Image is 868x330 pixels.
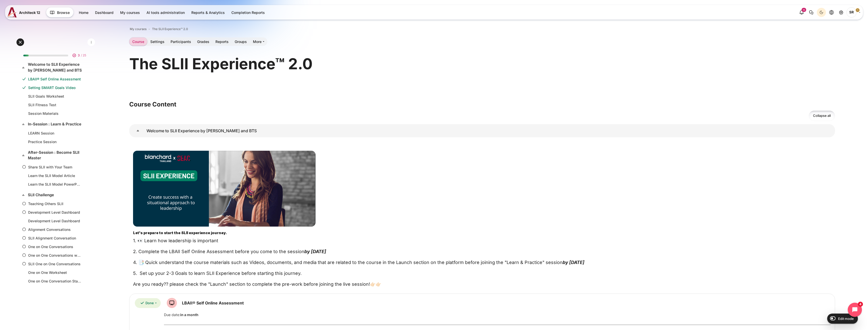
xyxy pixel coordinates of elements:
span: Edit mode [838,317,854,321]
a: LBAII® Self Online Assessment [28,76,81,82]
a: Groups [232,37,250,46]
a: After-Session : Become SLII Master [28,150,83,161]
a: SLII Goals Worksheet [28,94,81,99]
strong: Let's prepare to start the SLII experience journey [133,231,226,235]
span: 3 [78,53,80,58]
a: Learn the SLII Model Article [28,173,81,178]
a: Participants [168,37,194,46]
span: / 25 [81,53,86,58]
a: Development Level Dashboard [28,210,81,215]
a: Grades [194,37,212,46]
div: Show notification window with 15 new notifications [797,8,806,17]
a: Practice Session [28,139,81,144]
a: Reports & Analytics [188,8,228,17]
a: Completion Reports [228,8,268,17]
a: Welcome to SLII Experience by [PERSON_NAME] and BTS [28,62,83,73]
p: 5. Set up your 2-3 Goals to learn SLII Experience before starting this journey. [133,270,831,277]
em: by [DATE] [563,260,584,265]
button: Browse [46,7,73,17]
a: My courses [117,8,143,17]
a: Share SLII with Your Team [28,164,81,170]
a: Collapse all [809,111,835,121]
p: 1. 👀 Learn how leadership is important [133,237,831,244]
span: Collapse all [813,113,831,118]
div: Completion requirements for LBAII® Self Online Assessment [135,298,161,308]
button: There are 0 unread conversations [807,8,816,17]
div: Dark Mode [818,9,825,16]
em: by [DATE] [304,249,326,254]
a: More [250,37,267,46]
strong: in a month [180,313,198,317]
a: 3 / 25 [19,48,92,60]
img: A12 [8,7,17,17]
h3: Course Content [129,100,835,108]
a: Session Materials [28,111,81,116]
a: Settings [147,37,168,46]
button: Done [135,298,161,308]
span: Collapse [21,192,26,197]
a: Dashboard [92,8,117,17]
p: Are you ready?? please check the "Launch" section to complete the pre-work before joining the liv... [133,281,831,288]
a: SLII Alignment Conversation [28,235,81,241]
div: 12% [23,55,29,56]
a: User menu [846,7,860,17]
h1: The SLII Experience™ 2.0 [129,54,312,74]
nav: Navigation bar [129,26,835,32]
span: Collapse [21,65,26,70]
a: Style 1 Concept [28,287,81,292]
a: One on One Worksheet [28,270,81,275]
a: My courses [130,27,146,31]
a: AI tools administration [143,8,188,17]
a: One on One Conversations [28,244,81,249]
a: Reports [212,37,232,46]
button: Light Mode Dark Mode [817,8,826,17]
div: Due date: [160,312,835,317]
a: One on One Conversations with My Leader [28,253,81,258]
span: Songklod Riraroengjaratsaeng [846,7,857,17]
a: Setting SMART Goals Video [28,85,81,90]
a: Alignment Conversations [28,227,81,232]
p: 2. Complete the LBAII Self Online Assessment before you come to the session [133,248,831,255]
a: Site administration [837,8,846,17]
span: Collapse [21,122,26,127]
span: Browse [57,10,70,15]
span: Architeck 12 [19,10,40,15]
a: LBAII® Self Online Assessment [182,300,244,305]
span: Collapse [21,153,26,158]
a: LEARN Session [28,130,81,136]
a: Course [129,37,147,46]
a: A12 A12 Architeck 12 [8,7,42,17]
p: 4. 📑 Quick understand the course materials such as Videos, documents, and media that are related ... [133,259,831,266]
a: Development Level Dashboard [28,218,81,224]
button: Languages [827,8,836,17]
a: Welcome to SLII Experience by Blanchard and BTS [129,124,146,137]
div: 15 [802,8,806,12]
img: SCORM package icon [167,298,177,308]
a: In-Session : Learn & Practice [28,121,83,127]
a: Learn the SLII Model PowerPoint [28,182,81,187]
a: The SLII Experience™ 2.0 [152,27,188,31]
img: b1a1e7a093bf47d4cbe7cadae1d5713065ad1d5265f086baa3a5101b3ee46bd1096ca37ee5173b9581b5457adac3e50e3... [133,151,316,227]
a: One on One Conversation Starters [28,278,81,284]
a: Teaching Others SLII [28,201,81,206]
strong: . [226,231,227,235]
a: SLII One on One Conversations [28,261,81,267]
a: SLII Fitness Test [28,102,81,107]
a: Home [76,8,91,17]
a: SLII Challenge [28,192,83,198]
